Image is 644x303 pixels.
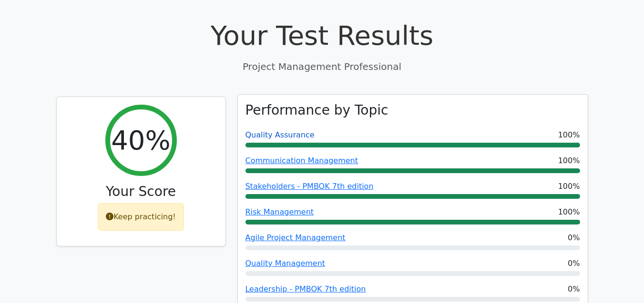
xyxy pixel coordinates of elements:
[245,182,374,191] a: Stakeholders - PMBOK 7th edition
[558,181,580,192] span: 100%
[245,284,366,293] a: Leadership - PMBOK 7th edition
[98,203,184,231] div: Keep practicing!
[568,232,580,244] span: 0%
[245,130,315,139] a: Quality Assurance
[64,184,218,200] h3: Your Score
[245,259,326,268] a: Quality Management
[245,102,388,118] h3: Performance by Topic
[245,233,346,242] a: Agile Project Management
[568,283,580,295] span: 0%
[111,124,170,156] h2: 40%
[568,258,580,269] span: 0%
[56,59,588,74] p: Project Management Professional
[558,206,580,218] span: 100%
[558,155,580,166] span: 100%
[558,129,580,141] span: 100%
[245,207,314,216] a: Risk Management
[56,20,588,51] h1: Your Test Results
[245,156,358,165] a: Communication Management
